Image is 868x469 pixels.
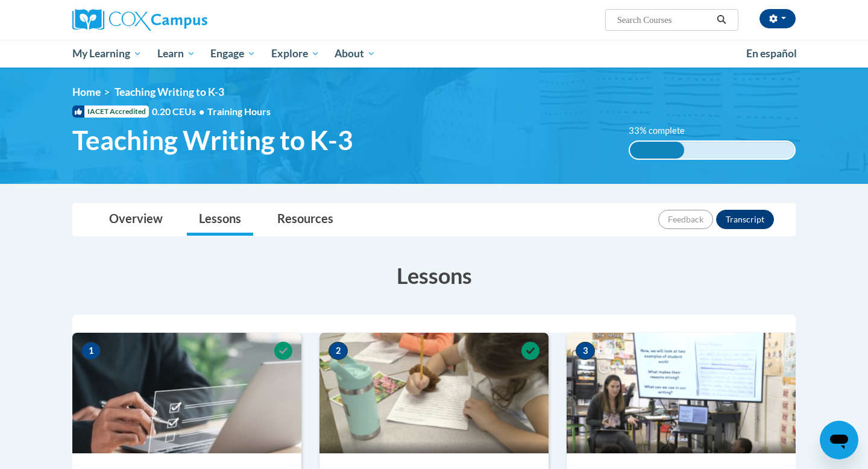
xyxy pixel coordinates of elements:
[746,47,797,60] span: En español
[72,86,101,98] a: Home
[72,9,207,31] img: Cox Campus
[210,46,256,61] span: Engage
[263,40,327,68] a: Explore
[738,41,805,66] a: En español
[716,210,774,229] button: Transcript
[759,9,796,28] button: Account Settings
[115,86,224,98] span: Teaching Writing to K-3
[629,124,698,137] label: 33% complete
[187,204,253,236] a: Lessons
[271,46,319,61] span: Explore
[149,40,203,68] a: Learn
[207,105,271,117] span: Training Hours
[335,46,376,61] span: About
[319,333,549,453] img: Course Image
[203,40,263,68] a: Engage
[72,9,301,31] a: Cox Campus
[97,204,175,236] a: Overview
[199,105,204,117] span: •
[54,40,814,68] div: Main menu
[576,342,595,360] span: 3
[64,40,149,68] a: My Learning
[72,105,149,118] span: IACET Accredited
[567,333,796,453] img: Course Image
[265,204,345,236] a: Resources
[81,342,101,360] span: 1
[616,13,712,27] input: Search Courses
[157,46,195,61] span: Learn
[329,342,348,360] span: 2
[820,421,858,459] iframe: Button to launch messaging window
[72,333,301,453] img: Course Image
[72,260,796,291] h3: Lessons
[152,105,207,118] span: 0.20 CEUs
[72,46,142,61] span: My Learning
[72,124,353,156] span: Teaching Writing to K-3
[658,210,713,229] button: Feedback
[327,40,384,68] a: About
[712,13,731,27] button: Search
[630,142,684,159] div: 33% complete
